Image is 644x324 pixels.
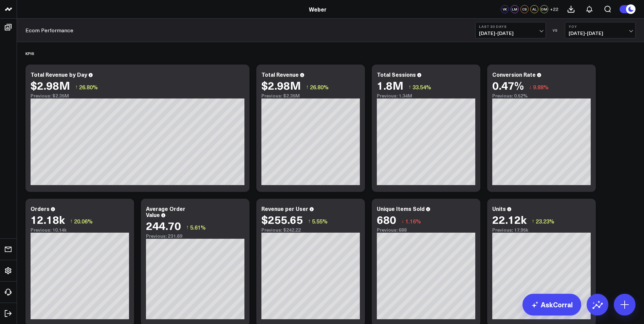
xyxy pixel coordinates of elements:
span: ↓ [529,83,532,91]
span: 9.88% [533,83,549,91]
div: Previous: $2.35M [261,93,360,98]
div: Previous: 688 [377,227,475,233]
a: AskCorral [522,294,581,316]
span: ↑ [308,217,311,226]
div: 1.8M [377,79,403,91]
div: Units [492,205,506,212]
div: Total Revenue by Day [31,71,87,78]
div: 680 [377,213,396,226]
span: 33.54% [412,83,431,91]
div: LM [511,5,519,13]
a: Ecom Performance [25,26,73,34]
div: VS [549,28,562,32]
span: ↑ [186,223,189,232]
span: ↑ [75,83,78,91]
div: $2.98M [31,79,70,91]
div: DM [540,5,548,13]
span: ↑ [532,217,534,226]
span: ↑ [70,217,73,226]
div: 244.70 [146,219,181,232]
span: 26.80% [79,83,98,91]
div: Total Revenue [261,71,299,78]
div: CS [520,5,529,13]
div: Previous: 231.69 [146,233,244,239]
div: Previous: $242.22 [261,227,360,233]
div: 12.18k [31,213,65,226]
div: Previous: 0.52% [492,93,591,98]
span: 5.61% [190,223,206,231]
span: + 22 [550,7,558,12]
div: Average Order Value [146,205,185,218]
span: [DATE] - [DATE] [569,31,632,36]
span: 23.23% [536,217,554,225]
div: 0.47% [492,79,524,91]
span: 20.06% [74,217,93,225]
div: AL [530,5,538,13]
span: 1.16% [405,217,421,225]
div: KPIS [25,46,34,61]
b: YoY [569,24,632,29]
span: ↓ [401,217,404,226]
div: Previous: 10.14k [31,227,129,233]
a: Weber [309,5,327,13]
div: $255.65 [261,213,303,226]
div: Total Sessions [377,71,416,78]
span: ↑ [306,83,309,91]
button: +22 [550,5,558,13]
div: Previous: 1.34M [377,93,475,98]
div: Orders [31,205,50,212]
span: [DATE] - [DATE] [479,31,542,36]
b: Last 30 Days [479,24,542,29]
div: VK [501,5,509,13]
button: Last 30 Days[DATE]-[DATE] [475,22,546,38]
span: ↑ [408,83,411,91]
button: YoY[DATE]-[DATE] [565,22,636,38]
div: Revenue per User [261,205,308,212]
div: Unique Items Sold [377,205,425,212]
span: 26.80% [310,83,329,91]
div: Previous: $2.35M [31,93,244,98]
div: $2.98M [261,79,301,91]
span: 5.55% [312,217,328,225]
div: Previous: 17.95k [492,227,591,233]
div: 22.12k [492,213,527,226]
div: Conversion Rate [492,71,536,78]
